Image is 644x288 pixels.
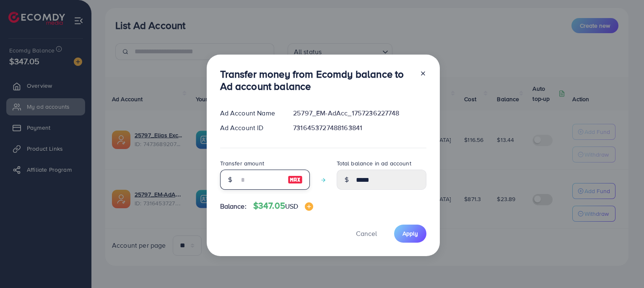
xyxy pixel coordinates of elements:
h4: $347.05 [253,201,314,211]
label: Transfer amount [220,159,264,168]
span: Cancel [356,229,377,238]
img: image [305,202,313,211]
span: Balance: [220,202,247,211]
span: USD [285,202,298,211]
button: Apply [394,225,426,243]
button: Cancel [345,225,387,243]
iframe: Chat [608,250,638,282]
h3: Transfer money from Ecomdy balance to Ad account balance [220,68,413,92]
div: 25797_EM-AdAcc_1757236227748 [286,108,433,118]
div: 7316453727488163841 [286,123,433,133]
div: Ad Account ID [213,123,287,133]
div: Ad Account Name [213,108,287,118]
img: image [288,175,303,185]
label: Total balance in ad account [337,159,411,168]
span: Apply [402,229,418,238]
